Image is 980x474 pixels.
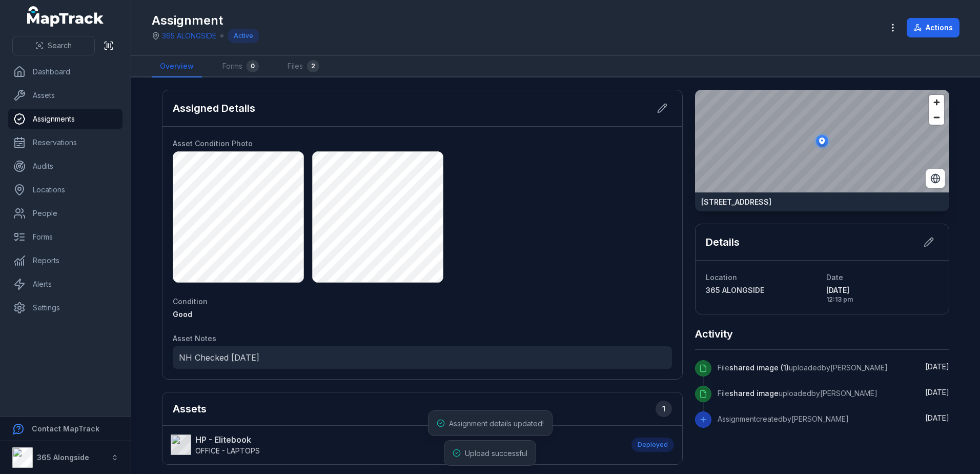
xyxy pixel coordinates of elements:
[195,433,260,446] strong: HP - Elitebook
[8,298,122,318] a: Settings
[926,169,945,188] button: Switch to Satellite View
[706,235,740,249] h2: Details
[706,273,737,282] span: Location
[8,109,122,129] a: Assignments
[247,60,259,72] div: 0
[8,203,122,224] a: People
[173,334,216,343] span: Asset Notes
[631,438,674,452] div: Deployed
[656,401,672,417] div: 1
[37,453,89,462] strong: 365 Alongside
[925,362,949,371] span: [DATE]
[195,446,260,455] span: OFFICE - LAPTOPS
[171,433,621,456] a: HP - ElitebookOFFICE - LAPTOPS
[925,413,949,422] time: 09/09/2025, 12:13:02 pm
[695,327,733,341] h2: Activity
[307,60,319,72] div: 2
[826,285,938,295] span: [DATE]
[465,449,527,458] span: Upload successful
[826,285,938,304] time: 09/09/2025, 12:13:02 pm
[929,110,944,125] button: Zoom out
[826,295,938,304] span: 12:13 pm
[729,363,789,372] span: shared image (1)
[718,414,849,423] span: Assignment created by [PERSON_NAME]
[925,388,949,397] time: 09/09/2025, 12:16:00 pm
[152,12,259,29] h1: Assignment
[27,6,104,27] a: MapTrack
[695,90,949,192] canvas: Map
[173,297,208,306] span: Condition
[925,413,949,422] span: [DATE]
[8,274,122,294] a: Alerts
[8,227,122,247] a: Forms
[907,18,959,37] button: Actions
[8,180,122,200] a: Locations
[826,273,843,282] span: Date
[706,286,764,294] span: 365 ALONGSIDE
[173,310,192,319] span: Good
[32,424,99,433] strong: Contact MapTrack
[228,29,259,43] div: Active
[8,250,122,271] a: Reports
[706,285,818,295] a: 365 ALONGSIDE
[729,389,779,398] span: shared image
[449,419,544,428] span: Assignment details updated!
[279,56,328,77] a: Files2
[48,41,72,51] span: Search
[8,156,122,176] a: Audits
[12,36,95,55] button: Search
[929,95,944,110] button: Zoom in
[173,401,672,417] h2: Assets
[718,389,877,398] span: File uploaded by [PERSON_NAME]
[925,388,949,397] span: [DATE]
[718,363,888,372] span: File uploaded by [PERSON_NAME]
[173,101,255,115] h2: Assigned Details
[162,31,216,41] a: 365 ALONGSIDE
[8,132,122,153] a: Reservations
[925,362,949,371] time: 09/09/2025, 12:16:01 pm
[152,56,202,77] a: Overview
[173,139,253,148] span: Asset Condition Photo
[179,350,666,365] p: NH Checked [DATE]
[701,197,771,207] strong: [STREET_ADDRESS]
[214,56,267,77] a: Forms0
[8,85,122,106] a: Assets
[8,62,122,82] a: Dashboard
